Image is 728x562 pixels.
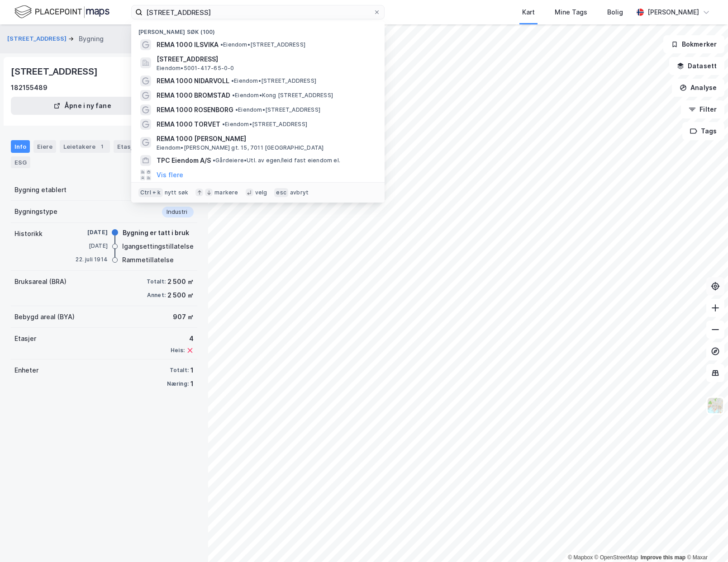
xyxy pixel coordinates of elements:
[157,76,229,86] span: REMA 1000 NIDARVOLL
[117,142,173,151] div: Etasjer og enheter
[683,519,728,562] iframe: Chat Widget
[14,276,67,287] div: Bruksareal (BRA)
[683,519,728,562] div: Kontrollprogram for chat
[663,35,724,53] button: Bokmerker
[255,189,267,196] div: velg
[213,157,215,164] span: •
[231,77,316,85] span: Eiendom • [STREET_ADDRESS]
[171,347,185,354] div: Heis:
[157,133,374,144] span: REMA 1000 [PERSON_NAME]
[71,255,108,264] div: 22. juli 1914
[157,54,374,65] span: [STREET_ADDRESS]
[7,34,68,43] button: [STREET_ADDRESS]
[11,140,30,153] div: Info
[97,142,106,151] div: 1
[147,278,166,285] div: Totalt:
[173,312,194,322] div: 907 ㎡
[222,121,307,128] span: Eiendom • [STREET_ADDRESS]
[231,77,234,84] span: •
[669,57,724,75] button: Datasett
[33,140,56,153] div: Eiere
[232,92,333,99] span: Eiendom • Kong [STREET_ADDRESS]
[11,82,48,93] div: 182155489
[682,122,724,140] button: Tags
[11,64,100,79] div: [STREET_ADDRESS]
[71,228,108,236] div: [DATE]
[167,276,194,287] div: 2 500 ㎡
[60,140,110,153] div: Leietakere
[171,333,194,344] div: 4
[147,292,166,299] div: Annet:
[14,184,67,195] div: Bygning etablert
[14,228,43,239] div: Historikk
[641,554,685,561] a: Improve this map
[290,189,309,196] div: avbryt
[232,92,235,99] span: •
[122,255,174,265] div: Rammetillatelse
[14,365,38,376] div: Enheter
[157,39,219,50] span: REMA 1000 ILSVIKA
[131,21,385,38] div: [PERSON_NAME] søk (100)
[555,7,587,18] div: Mine Tags
[522,7,535,18] div: Kart
[222,121,225,128] span: •
[220,41,305,48] span: Eiendom • [STREET_ADDRESS]
[681,100,724,118] button: Filter
[647,7,699,18] div: [PERSON_NAME]
[190,378,194,389] div: 1
[14,206,57,217] div: Bygningstype
[11,97,154,115] button: Åpne i ny fane
[235,106,320,113] span: Eiendom • [STREET_ADDRESS]
[170,367,189,374] div: Totalt:
[274,188,288,197] div: esc
[220,41,223,48] span: •
[143,5,373,19] input: Søk på adresse, matrikkel, gårdeiere, leietakere eller personer
[157,119,220,130] span: REMA 1000 TORVET
[14,333,36,344] div: Etasjer
[138,188,163,197] div: Ctrl + k
[157,170,183,180] button: Vis flere
[165,189,189,196] div: nytt søk
[157,144,324,151] span: Eiendom • [PERSON_NAME] gt. 15, 7011 [GEOGRAPHIC_DATA]
[607,7,623,18] div: Bolig
[157,65,234,72] span: Eiendom • 5001-417-65-0-0
[14,4,109,20] img: logo.f888ab2527a4732fd821a326f86c7f29.svg
[167,380,189,387] div: Næring:
[11,156,30,168] div: ESG
[157,155,211,166] span: TPC Eiendom A/S
[672,79,724,97] button: Analyse
[122,241,194,252] div: Igangsettingstillatelse
[167,290,194,301] div: 2 500 ㎡
[707,397,724,414] img: Z
[213,157,340,164] span: Gårdeiere • Utl. av egen/leid fast eiendom el.
[123,227,189,238] div: Bygning er tatt i bruk
[157,104,233,115] span: REMA 1000 ROSENBORG
[79,33,104,44] div: Bygning
[190,365,194,376] div: 1
[14,312,75,322] div: Bebygd areal (BYA)
[568,554,593,561] a: Mapbox
[595,554,638,561] a: OpenStreetMap
[157,90,230,101] span: REMA 1000 BROMSTAD
[235,106,238,113] span: •
[214,189,238,196] div: markere
[71,242,108,250] div: [DATE]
